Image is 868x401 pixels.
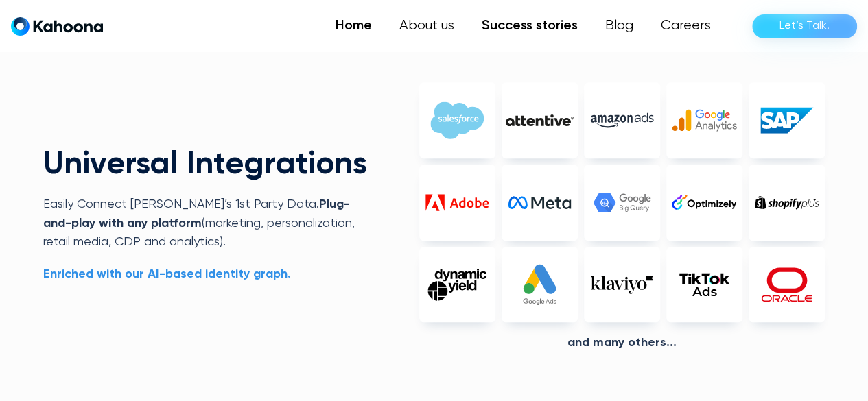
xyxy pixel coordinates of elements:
[779,15,830,37] div: Let’s Talk!
[43,198,350,229] strong: Plug-and-play with any platform
[386,12,468,40] a: About us
[43,149,370,182] h2: Universal Integrations
[468,12,591,40] a: Success stories
[647,12,725,40] a: Careers
[419,336,824,351] div: And Many others...
[591,12,647,40] a: Blog
[322,12,386,40] a: Home
[43,268,291,280] strong: Enriched with our AI-based identity graph.
[11,16,103,36] a: home
[752,14,857,38] a: Let’s Talk!
[43,195,370,252] p: Easily Connect [PERSON_NAME]’s 1st Party Data. (marketing, personalization, retail media, CDP and...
